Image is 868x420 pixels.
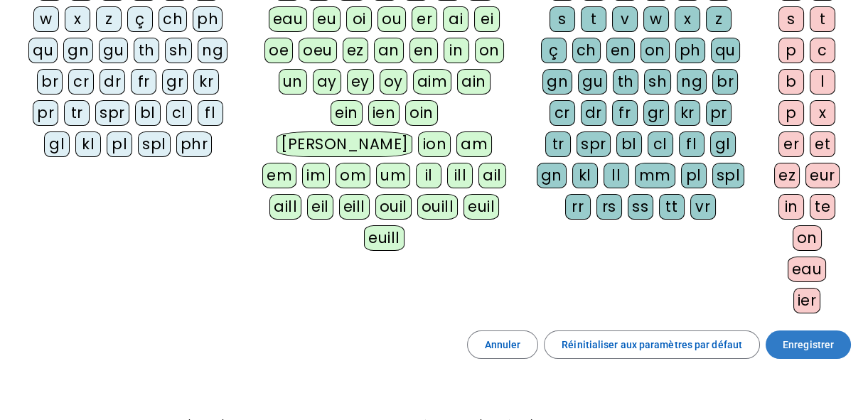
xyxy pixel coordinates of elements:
[33,6,59,32] div: w
[99,38,128,63] div: gu
[474,6,500,32] div: ei
[376,163,410,188] div: um
[706,100,732,126] div: pr
[405,100,438,126] div: oin
[299,38,337,63] div: oeu
[347,69,374,95] div: ey
[176,131,213,157] div: phr
[198,38,227,63] div: ng
[628,194,653,220] div: ss
[710,131,736,157] div: gl
[364,225,404,251] div: euill
[159,6,187,32] div: ch
[604,163,629,188] div: ll
[606,38,635,63] div: en
[810,69,835,95] div: l
[409,38,438,63] div: en
[134,38,159,63] div: th
[596,194,622,220] div: rs
[37,69,63,95] div: br
[339,194,370,220] div: eill
[96,6,122,32] div: z
[444,38,469,63] div: in
[198,100,223,126] div: fl
[778,38,804,63] div: p
[643,100,669,126] div: gr
[307,194,333,220] div: eil
[331,100,363,126] div: ein
[64,100,90,126] div: tr
[302,163,330,188] div: im
[581,6,606,32] div: t
[165,38,192,63] div: sh
[412,6,437,32] div: er
[417,194,458,220] div: ouill
[375,194,412,220] div: ouil
[550,6,575,32] div: s
[166,100,192,126] div: cl
[28,38,58,63] div: qu
[336,163,370,188] div: om
[562,336,742,353] span: Réinitialiser aux paramètres par défaut
[443,6,468,32] div: ai
[778,69,804,95] div: b
[264,38,293,63] div: oe
[65,6,90,32] div: x
[788,257,827,282] div: eau
[374,38,404,63] div: an
[805,163,840,188] div: eur
[550,100,575,126] div: cr
[641,38,670,63] div: on
[277,131,412,157] div: [PERSON_NAME]
[416,163,441,188] div: il
[675,38,705,63] div: ph
[478,163,506,188] div: ail
[677,69,707,95] div: ng
[679,131,704,157] div: fl
[413,69,452,95] div: aim
[565,194,591,220] div: rr
[778,131,804,157] div: er
[193,69,219,95] div: kr
[127,6,153,32] div: ç
[313,6,341,32] div: eu
[681,163,707,188] div: pl
[279,69,307,95] div: un
[577,131,611,157] div: spr
[63,38,93,63] div: gn
[541,38,567,63] div: ç
[107,131,132,157] div: pl
[418,131,451,157] div: ion
[368,100,400,126] div: ien
[380,69,407,95] div: oy
[810,100,835,126] div: x
[545,131,571,157] div: tr
[706,6,732,32] div: z
[447,163,473,188] div: ill
[464,194,499,220] div: euil
[616,131,642,157] div: bl
[635,163,675,188] div: mm
[377,6,406,32] div: ou
[778,6,804,32] div: s
[612,6,638,32] div: v
[467,330,539,359] button: Annuler
[346,6,372,32] div: oi
[33,100,58,126] div: pr
[612,100,638,126] div: fr
[343,38,368,63] div: ez
[44,131,70,157] div: gl
[712,69,738,95] div: br
[712,163,745,188] div: spl
[783,336,834,353] span: Enregistrer
[313,69,341,95] div: ay
[810,38,835,63] div: c
[485,336,521,353] span: Annuler
[778,194,804,220] div: in
[810,131,835,157] div: et
[778,100,804,126] div: p
[774,163,800,188] div: ez
[75,131,101,157] div: kl
[68,69,94,95] div: cr
[572,163,598,188] div: kl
